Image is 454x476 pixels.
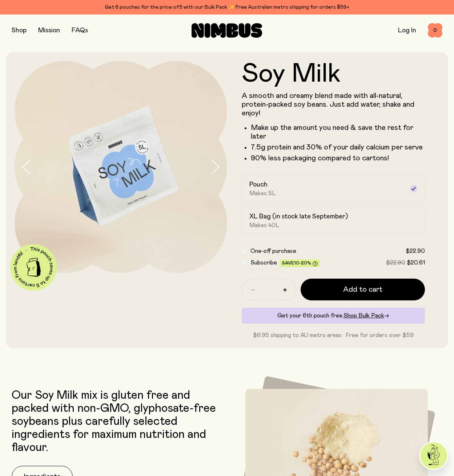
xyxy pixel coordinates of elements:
[406,248,425,254] span: $22.90
[282,261,318,266] span: Save
[242,331,425,340] p: $6.95 shipping to AU metro areas · Free for orders over $59
[250,248,296,254] span: One-off purchase
[242,91,425,118] p: A smooth and creamy blend made with all-natural, protein-packed soy beans. Just add water, shake ...
[251,143,425,152] li: 7.5g protein and 30% of your daily calcium per serve
[72,27,88,34] a: FAQs
[407,260,425,266] span: $20.61
[12,3,442,12] div: Get 6 pouches for the price of 5 with our Bulk Pack ✨ Free Australian metro shipping for orders $59+
[250,260,277,266] span: Subscribe
[249,212,348,221] h2: XL Bag (in stock late September)
[38,27,60,34] a: Mission
[343,313,384,319] span: Shop Bulk Pack
[251,123,425,141] li: Make up the amount you need & save the rest for later
[249,180,268,189] h2: Pouch
[428,23,442,38] button: 0
[242,61,425,87] h1: Soy Milk
[301,279,425,300] button: Add to cart
[12,389,224,454] p: Our Soy Milk mix is gluten free and packed with non-GMO, glyphosate-free soybeans plus carefully ...
[398,27,416,34] a: Log In
[343,284,382,295] span: Add to cart
[249,222,280,229] span: Makes 40L
[249,190,276,197] span: Makes 5L
[242,308,425,324] div: Get your 6th pouch free.
[251,154,425,163] p: 90% less packaging compared to cartons!
[343,313,389,319] a: Shop Bulk Pack→
[294,261,311,265] span: 10-20%
[420,442,447,469] img: agent
[386,260,405,266] span: $22.90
